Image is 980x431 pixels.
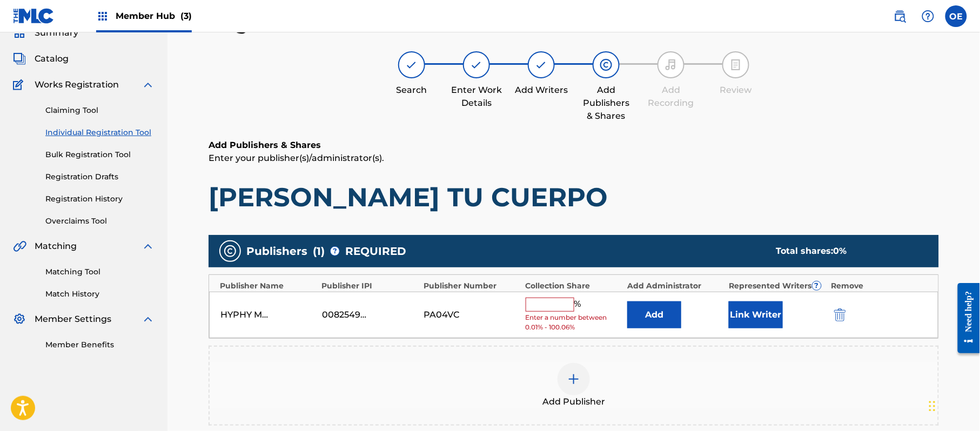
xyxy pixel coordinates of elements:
[405,58,418,71] img: step indicator icon for Search
[834,308,846,321] img: 12a2ab48e56ec057fbd8.svg
[579,84,633,123] div: Add Publishers & Shares
[45,266,155,278] a: Matching Tool
[209,152,939,165] p: Enter your publisher(s)/administrator(s).
[45,105,155,116] a: Claiming Tool
[13,26,78,39] a: SummarySummary
[116,10,192,22] span: Member Hub
[644,84,698,110] div: Add Recording
[926,379,980,431] iframe: Chat Widget
[142,78,155,91] img: expand
[831,280,928,292] div: Remove
[142,313,155,326] img: expand
[142,240,155,253] img: expand
[600,58,613,71] img: step indicator icon for Add Publishers & Shares
[449,84,504,110] div: Enter Work Details
[209,139,939,152] h6: Add Publishers & Shares
[664,58,677,71] img: step indicator icon for Add Recording
[35,78,119,91] span: Works Registration
[13,240,26,253] img: Matching
[13,8,55,24] img: MLC Logo
[627,301,681,328] button: Add
[950,275,980,362] iframe: Resource Center
[929,390,936,422] div: Drag
[514,84,568,97] div: Add Writers
[13,78,27,91] img: Works Registration
[35,313,111,326] span: Member Settings
[322,280,419,292] div: Publisher IPI
[13,26,26,39] img: Summary
[13,52,26,65] img: Catalog
[13,313,26,326] img: Member Settings
[45,339,155,351] a: Member Benefits
[535,58,548,71] img: step indicator icon for Add Writers
[313,243,325,259] span: ( 1 )
[776,245,917,258] div: Total shares:
[894,10,907,23] img: search
[470,58,483,71] img: step indicator icon for Enter Work Details
[729,58,742,71] img: step indicator icon for Review
[813,281,821,290] span: ?
[627,280,724,292] div: Add Administrator
[45,171,155,183] a: Registration Drafts
[45,193,155,205] a: Registration History
[945,5,967,27] div: User Menu
[922,10,935,23] img: help
[542,395,605,408] span: Add Publisher
[45,288,155,300] a: Match History
[526,280,622,292] div: Collection Share
[35,240,77,253] span: Matching
[917,5,939,27] div: Help
[331,247,339,255] span: ?
[729,280,826,292] div: Represented Writers
[385,84,439,97] div: Search
[424,280,520,292] div: Publisher Number
[833,246,847,256] span: 0 %
[45,215,155,227] a: Overclaims Tool
[224,245,237,258] img: publishers
[45,127,155,138] a: Individual Registration Tool
[45,149,155,160] a: Bulk Registration Tool
[35,52,69,65] span: Catalog
[96,10,109,23] img: Top Rightsholders
[209,181,939,213] h1: [PERSON_NAME] TU CUERPO
[345,243,406,259] span: REQUIRED
[889,5,911,27] a: Public Search
[526,313,622,332] span: Enter a number between 0.01% - 100.06%
[13,52,69,65] a: CatalogCatalog
[220,280,317,292] div: Publisher Name
[574,298,584,312] span: %
[180,11,192,21] span: (3)
[709,84,763,97] div: Review
[246,243,307,259] span: Publishers
[35,26,78,39] span: Summary
[729,301,783,328] button: Link Writer
[567,373,580,386] img: add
